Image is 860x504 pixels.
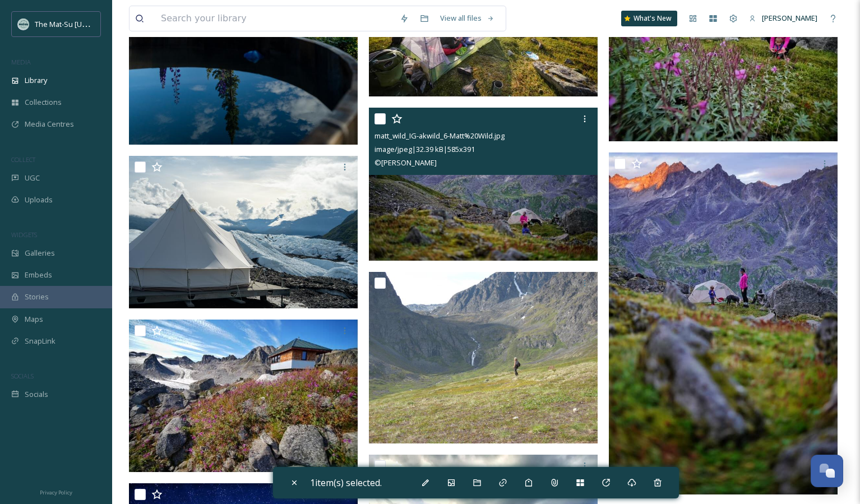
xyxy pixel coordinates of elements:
a: View all files [434,7,500,29]
span: Media Centres [25,119,74,130]
button: Open Chat [811,455,843,487]
span: Uploads [25,195,53,205]
span: image/jpeg | 32.39 kB | 585 x 391 [374,144,475,154]
img: Eska Falls (1).jpg [369,272,598,443]
span: [PERSON_NAME] [762,13,817,23]
span: COLLECT [11,155,35,164]
input: Search your library [155,6,394,31]
span: Socials [25,389,48,400]
img: matt_wild_IG-akwild_4-Matt%20Wild.jpg [609,152,838,494]
a: What's New [621,11,677,26]
a: [PERSON_NAME] [743,7,823,29]
span: Library [25,75,47,86]
img: matt_wild_IG-akwild_6-Matt%20Wild.jpg [369,108,598,261]
span: Maps [25,314,43,325]
span: UGC [25,173,40,183]
span: WIDGETS [11,230,37,239]
span: MEDIA [11,58,31,66]
span: The Mat-Su [US_STATE] [35,19,113,29]
img: Social_thumbnail.png [18,19,29,30]
span: 1 item(s) selected. [310,477,382,489]
span: © [PERSON_NAME] [374,158,437,168]
span: SnapLink [25,336,56,346]
span: Collections [25,97,62,108]
span: Stories [25,292,49,302]
img: matt_wild_IG-akwild_2-Matt%20Wild.jpg [129,320,358,473]
img: DSC09643-Alpenglow%20Luxury%20Camping.jpg [129,156,358,308]
span: Galleries [25,248,55,258]
span: SOCIALS [11,372,34,380]
span: matt_wild_IG-akwild_6-Matt%20Wild.jpg [374,131,505,141]
a: Privacy Policy [40,485,72,498]
span: Privacy Policy [40,489,72,496]
span: Embeds [25,270,52,280]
